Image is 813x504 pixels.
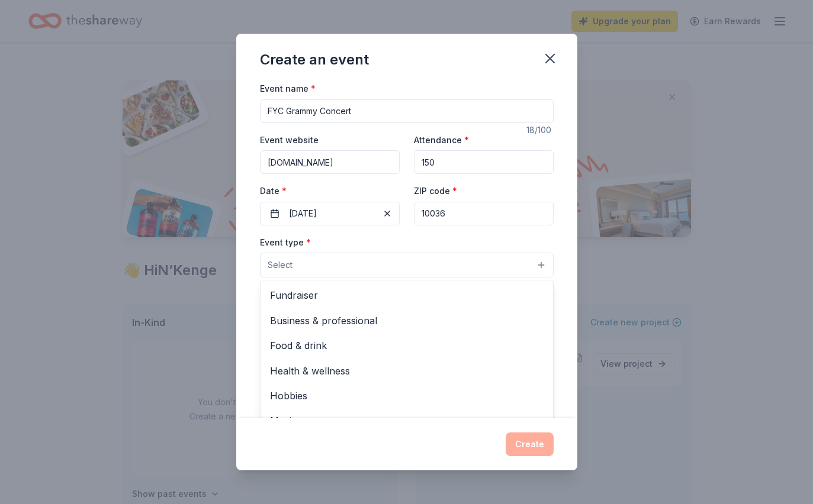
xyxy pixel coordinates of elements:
[270,413,544,428] span: Music
[270,388,544,403] span: Hobbies
[270,363,544,379] span: Health & wellness
[268,258,293,272] span: Select
[260,253,554,277] button: Select
[270,287,544,303] span: Fundraiser
[270,338,544,353] span: Food & drink
[260,280,554,422] div: Select
[270,313,544,328] span: Business & professional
